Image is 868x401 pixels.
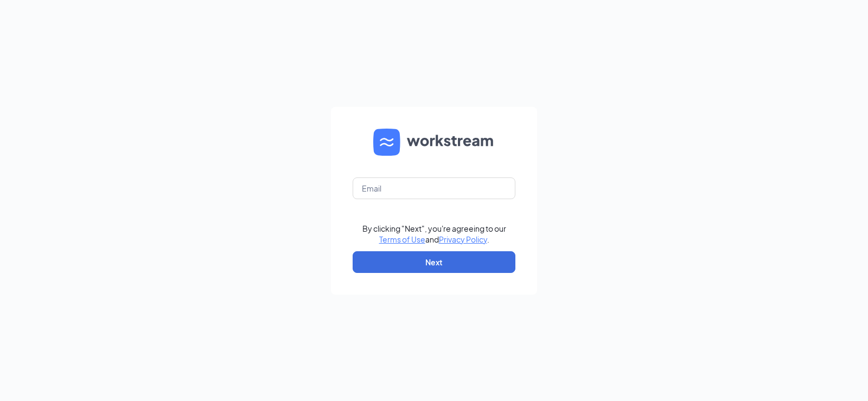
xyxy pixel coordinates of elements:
[373,129,495,156] img: WS logo and Workstream text
[362,223,506,245] div: By clicking "Next", you're agreeing to our and .
[353,251,515,273] button: Next
[353,177,515,199] input: Email
[379,234,425,244] a: Terms of Use
[439,234,487,244] a: Privacy Policy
